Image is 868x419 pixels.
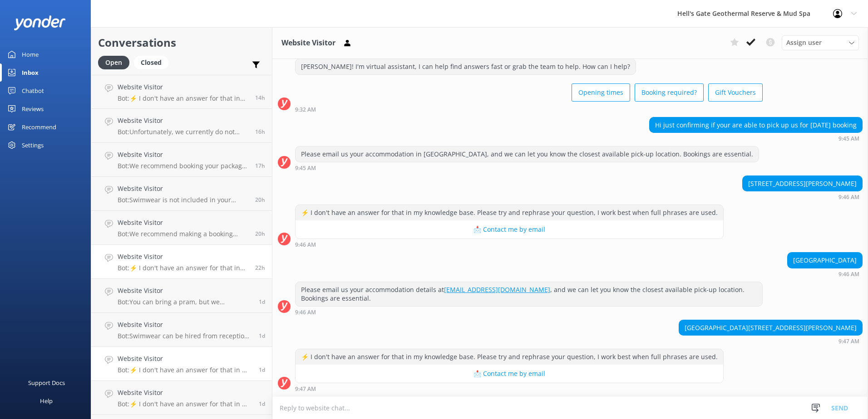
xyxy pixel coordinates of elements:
[255,162,265,170] span: Sep 23 2025 03:35pm (UTC +12:00) Pacific/Auckland
[91,381,272,415] a: Website VisitorBot:⚡ I don't have an answer for that in my knowledge base. Please try and rephras...
[259,400,265,408] span: Sep 23 2025 12:31am (UTC +12:00) Pacific/Auckland
[743,176,862,191] div: [STREET_ADDRESS][PERSON_NAME]
[295,106,763,112] div: Sep 23 2025 09:32am (UTC +12:00) Pacific/Auckland
[22,45,39,63] div: Home
[91,143,272,177] a: Website VisitorBot:We recommend booking your package in advance to avoid disappointment. You can ...
[118,218,248,228] h4: Website Visitor
[838,136,859,141] strong: 9:45 AM
[40,392,53,410] div: Help
[118,230,248,238] p: Bot: We recommend making a booking online in advance to avoid disappointment. However, walk-ins a...
[22,100,44,118] div: Reviews
[296,365,723,383] button: 📩 Contact me by email
[91,313,272,347] a: Website VisitorBot:Swimwear can be hired from reception for $5.00 NZD per item, subject to availa...
[118,354,252,364] h4: Website Visitor
[255,230,265,238] span: Sep 23 2025 11:45am (UTC +12:00) Pacific/Auckland
[14,15,66,30] img: yonder-white-logo.png
[782,35,859,50] div: Assign User
[708,83,763,102] button: Gift Vouchers
[296,59,636,74] div: [PERSON_NAME]! I'm virtual assistant, I can help find answers fast or grab the team to help. How ...
[259,298,265,306] span: Sep 23 2025 08:35am (UTC +12:00) Pacific/Auckland
[28,374,65,392] div: Support Docs
[118,162,248,170] p: Bot: We recommend booking your package in advance to avoid disappointment. You can book online at...
[787,271,863,277] div: Sep 23 2025 09:46am (UTC +12:00) Pacific/Auckland
[118,286,252,296] h4: Website Visitor
[118,150,248,160] h4: Website Visitor
[788,253,862,268] div: [GEOGRAPHIC_DATA]
[118,128,248,136] p: Bot: Unfortunately, we currently do not have any swimwear available to buy. However, swimwear can...
[118,116,248,126] h4: Website Visitor
[295,309,763,315] div: Sep 23 2025 09:46am (UTC +12:00) Pacific/Auckland
[296,282,762,306] div: Please email us your accommodation details at , and we can let you know the closest available pic...
[118,264,248,272] p: Bot: ⚡ I don't have an answer for that in my knowledge base. Please try and rephrase your questio...
[295,242,316,248] strong: 9:46 AM
[742,194,863,200] div: Sep 23 2025 09:46am (UTC +12:00) Pacific/Auckland
[91,279,272,313] a: Website VisitorBot:You can bring a pram, but we recommend prams capable of off-road conditions, a...
[134,56,168,69] div: Closed
[118,366,252,374] p: Bot: ⚡ I don't have an answer for that in my knowledge base. Please try and rephrase your questio...
[255,94,265,102] span: Sep 23 2025 06:10pm (UTC +12:00) Pacific/Auckland
[295,241,724,248] div: Sep 23 2025 09:46am (UTC +12:00) Pacific/Auckland
[649,135,863,141] div: Sep 23 2025 09:45am (UTC +12:00) Pacific/Auckland
[118,196,248,204] p: Bot: Swimwear is not included in your package cost. However, you can hire swimwear from reception...
[650,117,862,133] div: Hi just confirming if your are able to pick up us for [DATE] booking
[572,83,630,102] button: Opening times
[118,252,248,262] h4: Website Visitor
[118,388,252,398] h4: Website Visitor
[91,211,272,245] a: Website VisitorBot:We recommend making a booking online in advance to avoid disappointment. Howev...
[838,339,859,344] strong: 9:47 AM
[295,107,316,112] strong: 9:32 AM
[295,165,759,171] div: Sep 23 2025 09:45am (UTC +12:00) Pacific/Auckland
[255,196,265,204] span: Sep 23 2025 12:40pm (UTC +12:00) Pacific/Auckland
[134,57,173,67] a: Closed
[295,310,316,315] strong: 9:46 AM
[838,195,859,200] strong: 9:46 AM
[296,205,723,220] div: ⚡ I don't have an answer for that in my knowledge base. Please try and rephrase your question, I ...
[296,220,723,239] button: 📩 Contact me by email
[635,83,704,102] button: Booking required?
[295,385,724,392] div: Sep 23 2025 09:47am (UTC +12:00) Pacific/Auckland
[118,400,252,408] p: Bot: ⚡ I don't have an answer for that in my knowledge base. Please try and rephrase your questio...
[118,298,252,306] p: Bot: You can bring a pram, but we recommend prams capable of off-road conditions, as the path is ...
[296,349,723,365] div: ⚡ I don't have an answer for that in my knowledge base. Please try and rephrase your question, I ...
[98,57,134,67] a: Open
[118,332,252,340] p: Bot: Swimwear can be hired from reception for $5.00 NZD per item, subject to availability. Sizes ...
[91,75,272,109] a: Website VisitorBot:⚡ I don't have an answer for that in my knowledge base. Please try and rephras...
[22,82,44,100] div: Chatbot
[91,109,272,143] a: Website VisitorBot:Unfortunately, we currently do not have any swimwear available to buy. However...
[281,37,335,49] h3: Website Visitor
[22,63,39,82] div: Inbox
[91,177,272,211] a: Website VisitorBot:Swimwear is not included in your package cost. However, you can hire swimwear ...
[118,82,248,92] h4: Website Visitor
[22,136,44,154] div: Settings
[22,118,56,136] div: Recommend
[295,386,316,392] strong: 9:47 AM
[91,245,272,279] a: Website VisitorBot:⚡ I don't have an answer for that in my knowledge base. Please try and rephras...
[838,272,859,277] strong: 9:46 AM
[444,285,550,294] a: [EMAIL_ADDRESS][DOMAIN_NAME]
[679,338,863,344] div: Sep 23 2025 09:47am (UTC +12:00) Pacific/Auckland
[98,56,129,69] div: Open
[255,264,265,272] span: Sep 23 2025 09:47am (UTC +12:00) Pacific/Auckland
[118,184,248,194] h4: Website Visitor
[259,366,265,374] span: Sep 23 2025 06:08am (UTC +12:00) Pacific/Auckland
[91,347,272,381] a: Website VisitorBot:⚡ I don't have an answer for that in my knowledge base. Please try and rephras...
[259,332,265,340] span: Sep 23 2025 08:04am (UTC +12:00) Pacific/Auckland
[118,320,252,330] h4: Website Visitor
[296,146,759,162] div: Please email us your accommodation in [GEOGRAPHIC_DATA], and we can let you know the closest avai...
[679,320,862,336] div: [GEOGRAPHIC_DATA][STREET_ADDRESS][PERSON_NAME]
[295,166,316,171] strong: 9:45 AM
[786,38,822,48] span: Assign user
[118,94,248,102] p: Bot: ⚡ I don't have an answer for that in my knowledge base. Please try and rephrase your questio...
[255,128,265,136] span: Sep 23 2025 03:45pm (UTC +12:00) Pacific/Auckland
[98,34,265,51] h2: Conversations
